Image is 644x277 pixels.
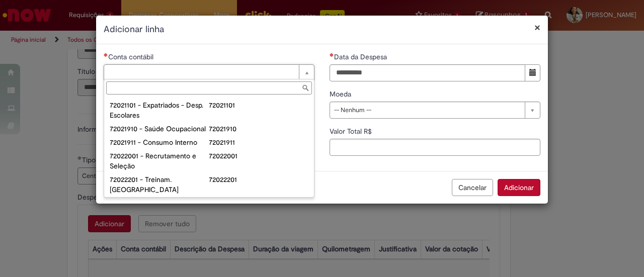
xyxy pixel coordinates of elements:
[209,137,308,147] div: 72021911
[104,97,314,197] ul: Conta contábil
[110,151,209,171] div: 72022001 - Recrutamento e Seleção
[110,137,209,147] div: 72021911 - Consumo Interno
[209,174,308,184] div: 72022201
[110,100,209,120] div: 72021101 - Expatriados - Desp. Escolares
[209,100,308,110] div: 72021101
[209,124,308,134] div: 72021910
[209,151,308,161] div: 72022001
[110,174,209,195] div: 72022201 - Treinam. [GEOGRAPHIC_DATA]
[110,124,209,134] div: 72021910 - Saúde Ocupacional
